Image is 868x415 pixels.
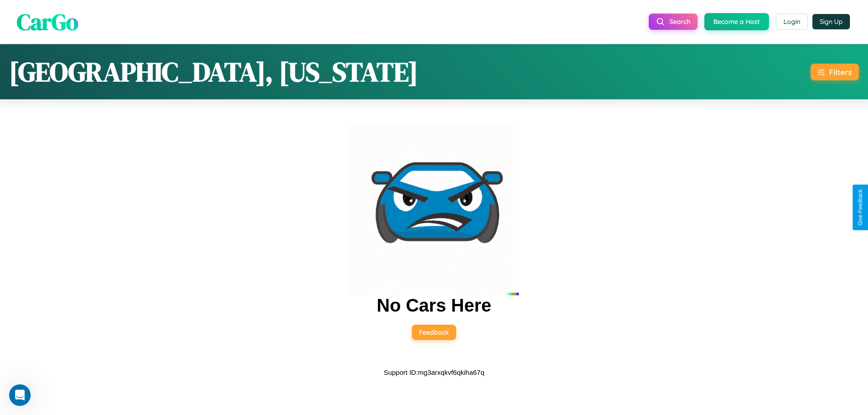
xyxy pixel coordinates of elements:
span: Search [670,18,690,26]
button: Search [649,14,698,30]
button: Sign Up [812,14,850,29]
span: CarGo [17,6,78,37]
h1: [GEOGRAPHIC_DATA], [US_STATE] [9,53,418,90]
p: Support ID: mg3arxqkvf6qkiha67q [384,366,485,378]
h2: No Cars Here [377,295,491,316]
button: Feedback [412,325,456,340]
img: car [349,126,519,295]
iframe: Intercom live chat [9,384,31,406]
div: Give Feedback [857,189,863,226]
button: Login [776,14,808,30]
button: Filters [811,64,859,80]
div: Filters [829,67,852,77]
button: Become a Host [704,13,769,30]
